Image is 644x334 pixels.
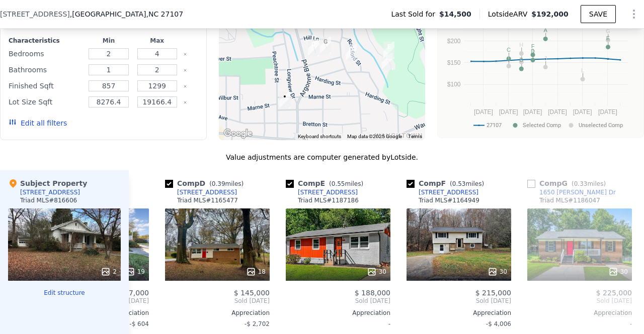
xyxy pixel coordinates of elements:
div: 1636 Rockford St [342,40,361,65]
div: - [286,317,390,331]
div: Subject Property [8,178,87,188]
span: $ 207,000 [113,289,149,297]
text: Unselected Comp [579,122,623,129]
div: 1650 Hill Ct [304,35,323,60]
span: -$ 604 [129,320,149,327]
a: Open this area in Google Maps (opens a new window) [221,127,255,140]
text: B [520,57,523,63]
text: H [520,42,524,48]
div: 30 [367,267,386,277]
div: Comp F [407,178,488,188]
text: D [531,48,535,54]
text: [DATE] [598,108,617,116]
div: Appreciation [527,309,632,317]
span: ( miles) [205,180,248,187]
div: 30 [488,267,507,277]
div: [STREET_ADDRESS] [20,188,80,196]
div: [STREET_ADDRESS] [298,188,358,196]
span: $ 188,000 [355,289,390,297]
div: Comp G [527,178,610,188]
div: 1651 Marble St [379,38,398,63]
span: 0.55 [332,180,345,187]
div: Max [135,37,179,45]
div: Min [87,37,131,45]
div: Comp D [165,178,248,188]
text: [DATE] [474,108,493,116]
span: $ 215,000 [475,289,511,297]
button: Edit structure [8,289,121,297]
div: 18 [246,267,266,277]
div: Lot Size Sqft [9,95,83,109]
span: Sold [DATE] [286,297,390,305]
button: Edit all filters [9,118,67,128]
button: Clear [183,84,187,88]
button: Clear [183,100,187,104]
div: Triad MLS # 1164949 [419,196,479,204]
div: 1650 [PERSON_NAME] Dr [539,188,616,196]
text: I [508,54,510,60]
span: $14,500 [439,9,471,19]
div: Bedrooms [9,47,83,61]
button: Show Options [624,4,644,24]
a: Terms (opens in new tab) [408,134,422,139]
div: Appreciation [165,309,270,317]
div: Appreciation [407,309,511,317]
div: 2 [101,267,117,277]
div: Triad MLS # 1186047 [539,196,600,204]
span: ( miles) [325,180,367,187]
span: , [GEOGRAPHIC_DATA] [70,9,183,19]
div: 19 [125,267,145,277]
div: Comp E [286,178,367,188]
button: SAVE [581,5,616,23]
span: ( miles) [568,180,610,187]
div: Finished Sqft [9,79,83,93]
text: 27107 [487,122,502,129]
span: Sold [DATE] [165,297,270,305]
text: A [544,27,548,33]
svg: A chart. [444,10,635,136]
div: [STREET_ADDRESS] [177,188,237,196]
div: Characteristics [9,37,83,45]
text: [DATE] [573,108,592,116]
text: Selected Comp [523,122,561,129]
div: Appreciation [286,309,390,317]
text: C [507,47,511,53]
span: ( miles) [446,180,488,187]
div: 30 [608,267,628,277]
div: 1209 Verdun St [275,87,294,113]
text: E [606,35,610,41]
div: 1660 Marble St [378,49,397,74]
span: 0.53 [452,180,466,187]
span: $ 225,000 [596,289,632,297]
div: 1650 Billy Dr [316,33,335,58]
button: Clear [183,52,187,56]
span: Map data ©2025 Google [347,134,402,139]
div: Bathrooms [9,63,83,77]
span: $192,000 [531,10,569,18]
span: 0.33 [574,180,588,187]
text: F [531,43,535,49]
text: [DATE] [499,108,518,116]
a: [STREET_ADDRESS] [165,188,237,196]
text: $150 [447,59,461,66]
text: L [581,67,584,73]
span: Lotside ARV [488,9,531,19]
div: [STREET_ADDRESS] [419,188,478,196]
a: [STREET_ADDRESS] [286,188,358,196]
div: Triad MLS # 1165477 [177,196,238,204]
span: Last Sold for [391,9,439,19]
span: 0.39 [212,180,225,187]
span: $ 145,000 [234,289,270,297]
text: [DATE] [548,108,567,116]
div: Triad MLS # 816606 [20,196,77,204]
a: [STREET_ADDRESS] [407,188,478,196]
span: , NC 27107 [146,10,183,18]
span: -$ 4,006 [486,320,511,327]
text: $100 [447,81,461,88]
span: -$ 2,702 [245,320,270,327]
img: Google [221,127,255,140]
text: [DATE] [523,108,542,116]
div: Triad MLS # 1187186 [298,196,359,204]
text: J [544,55,547,61]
